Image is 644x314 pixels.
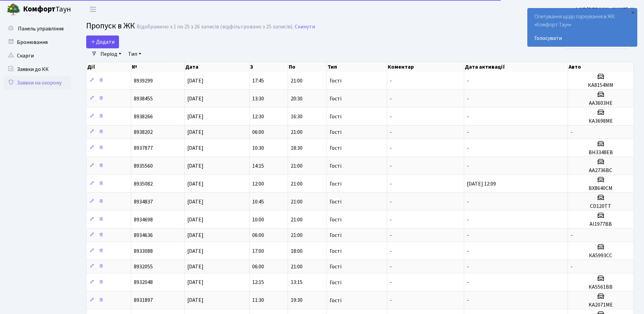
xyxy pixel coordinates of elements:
[252,77,264,84] span: 17:45
[330,264,341,269] span: Гості
[390,113,392,120] span: -
[330,78,341,83] span: Гості
[390,95,392,102] span: -
[187,77,204,84] span: [DATE]
[18,25,64,32] span: Панель управління
[187,162,204,170] span: [DATE]
[291,128,303,136] span: 21:00
[528,8,637,46] div: Опитування щодо паркування в ЖК «Комфорт Таун»
[291,113,303,120] span: 16:30
[291,198,303,206] span: 21:00
[327,62,387,72] th: Тип
[467,216,469,223] span: -
[291,216,303,223] span: 21:00
[330,129,341,135] span: Гості
[291,95,303,102] span: 20:30
[571,82,631,89] h5: КА8154ММ
[464,62,568,72] th: Дата активації
[291,77,303,84] span: 21:00
[571,232,573,239] span: -
[134,95,153,102] span: 8938455
[390,263,392,270] span: -
[571,149,631,156] h5: ВН3348ЕВ
[467,198,469,206] span: -
[187,279,204,286] span: [DATE]
[390,279,392,286] span: -
[467,113,469,120] span: -
[534,34,630,42] a: Голосувати
[629,9,636,16] div: ×
[330,199,341,204] span: Гості
[3,22,71,35] a: Панель управління
[330,248,341,254] span: Гості
[467,279,469,286] span: -
[571,221,631,227] h5: АІ1977ВВ
[98,48,124,60] a: Період
[187,95,204,102] span: [DATE]
[330,217,341,222] span: Гості
[467,128,469,136] span: -
[330,114,341,119] span: Гості
[86,35,119,48] a: Додати
[134,198,153,206] span: 8934837
[252,198,264,206] span: 10:45
[134,232,153,239] span: 8934636
[187,113,204,120] span: [DATE]
[252,128,264,136] span: 06:00
[85,4,101,15] button: Переключити навігацію
[187,180,204,188] span: [DATE]
[134,263,153,270] span: 8932055
[291,162,303,170] span: 21:00
[568,62,634,72] th: Авто
[187,263,204,270] span: [DATE]
[252,144,264,152] span: 10:30
[134,144,153,152] span: 8937877
[387,62,464,72] th: Коментар
[187,216,204,223] span: [DATE]
[571,118,631,124] h5: КА3698МЕ
[574,5,636,14] a: ФОП [PERSON_NAME]. Н.
[330,298,341,303] span: Гості
[390,144,392,152] span: -
[467,144,469,152] span: -
[571,252,631,259] h5: КА5993СС
[187,144,204,152] span: [DATE]
[291,279,303,286] span: 13:15
[467,77,469,84] span: -
[137,24,293,30] div: Відображено з 1 по 25 з 26 записів (відфільтровано з 25 записів).
[467,162,469,170] span: -
[571,302,631,308] h5: KA2071ME
[288,62,327,72] th: По
[467,232,469,239] span: -
[330,181,341,187] span: Гості
[134,77,153,84] span: 8939299
[134,162,153,170] span: 8935560
[125,48,144,60] a: Тип
[252,216,264,223] span: 10:00
[87,62,131,72] th: Дії
[3,63,71,76] a: Заявки до КК
[131,62,185,72] th: №
[571,203,631,210] h5: CD120TT
[23,4,71,15] span: Таун
[291,144,303,152] span: 18:30
[252,162,264,170] span: 14:15
[291,232,303,239] span: 21:00
[252,263,264,270] span: 06:00
[134,279,153,286] span: 8932048
[3,49,71,63] a: Скарги
[390,77,392,84] span: -
[134,113,153,120] span: 8938266
[330,96,341,101] span: Гості
[291,247,303,255] span: 18:00
[252,247,264,255] span: 17:00
[187,232,204,239] span: [DATE]
[134,297,153,304] span: 8931897
[134,247,153,255] span: 8933088
[185,62,249,72] th: Дата
[23,4,55,15] b: Комфорт
[3,35,71,49] a: Бронювання
[574,6,636,13] b: ФОП [PERSON_NAME]. Н.
[330,145,341,151] span: Гості
[291,180,303,188] span: 21:00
